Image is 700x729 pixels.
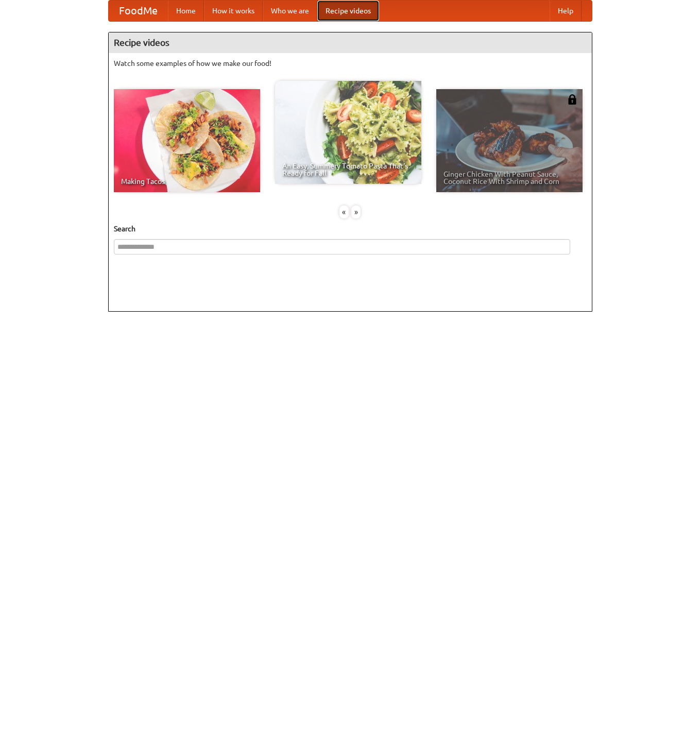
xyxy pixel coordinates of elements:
a: FoodMe [109,1,168,21]
a: Home [168,1,204,21]
a: Who we are [263,1,317,21]
h5: Search [114,224,587,234]
span: An Easy, Summery Tomato Pasta That's Ready for Fall [282,162,414,177]
a: How it works [204,1,263,21]
div: » [351,206,361,218]
h4: Recipe videos [109,32,592,53]
div: « [339,206,349,218]
a: Recipe videos [317,1,379,21]
p: Watch some examples of how we make our food! [114,58,587,69]
span: Making Tacos [121,178,253,185]
img: 483408.png [567,94,577,105]
a: An Easy, Summery Tomato Pasta That's Ready for Fall [275,81,421,184]
a: Help [550,1,582,21]
a: Making Tacos [114,89,260,192]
